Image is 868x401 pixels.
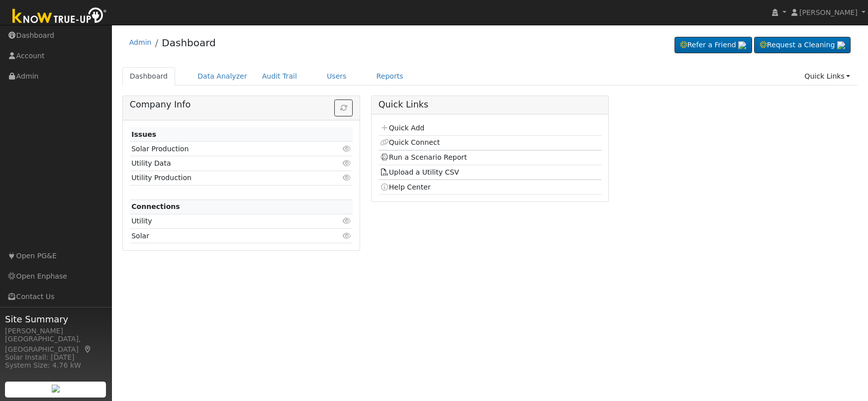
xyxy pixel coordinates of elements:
[380,138,440,146] a: Quick Connect
[5,326,106,336] div: [PERSON_NAME]
[130,142,317,156] td: Solar Production
[379,100,602,110] h5: Quick Links
[754,37,851,54] a: Request a Cleaning
[380,153,467,161] a: Run a Scenario Report
[129,38,152,46] a: Admin
[675,37,752,54] a: Refer a Friend
[7,5,112,28] img: Know True-Up
[799,8,858,16] span: [PERSON_NAME]
[52,385,60,393] img: retrieve
[5,312,106,326] span: Site Summary
[130,229,317,243] td: Solar
[380,183,431,191] a: Help Center
[380,124,424,132] a: Quick Add
[131,130,156,138] strong: Issues
[380,168,459,176] a: Upload a Utility CSV
[130,214,317,228] td: Utility
[5,352,106,363] div: Solar Install: [DATE]
[255,67,304,86] a: Audit Trail
[131,202,180,210] strong: Connections
[342,174,351,181] i: Click to view
[130,156,317,171] td: Utility Data
[130,171,317,185] td: Utility Production
[342,217,351,224] i: Click to view
[837,41,845,49] img: retrieve
[342,145,351,152] i: Click to view
[319,67,354,86] a: Users
[5,334,106,355] div: [GEOGRAPHIC_DATA], [GEOGRAPHIC_DATA]
[5,360,106,371] div: System Size: 4.76 kW
[342,232,351,239] i: Click to view
[797,67,858,86] a: Quick Links
[162,37,216,49] a: Dashboard
[342,160,351,167] i: Click to view
[738,41,746,49] img: retrieve
[190,67,255,86] a: Data Analyzer
[84,345,93,353] a: Map
[130,100,353,110] h5: Company Info
[122,67,176,86] a: Dashboard
[369,67,411,86] a: Reports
